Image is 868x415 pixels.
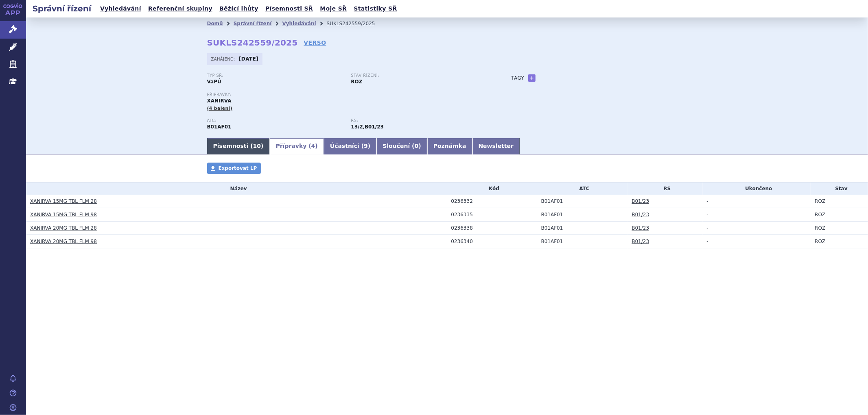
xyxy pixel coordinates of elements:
strong: VaPÚ [207,79,221,85]
div: 0236332 [451,198,537,204]
span: 4 [311,143,315,149]
p: ATC: [207,118,343,123]
h2: Správní řízení [26,3,98,14]
a: Písemnosti SŘ [263,3,315,14]
a: B01/23 [632,198,649,204]
th: Název [26,183,447,195]
strong: [DATE] [239,56,258,62]
td: ROZ [811,195,868,208]
a: Účastníci (9) [324,138,376,154]
a: Přípravky (4) [270,138,324,154]
p: Stav řízení: [351,73,487,78]
a: Poznámka [427,138,472,154]
div: 0236340 [451,239,537,244]
a: B01/23 [632,239,649,244]
span: XANIRVA [207,98,232,104]
span: Zahájeno: [211,56,237,62]
a: Newsletter [472,138,520,154]
strong: SUKLS242559/2025 [207,38,298,48]
th: RS [627,183,702,195]
a: B01/23 [632,225,649,231]
td: ROZ [811,208,868,222]
a: XANIRVA 20MG TBL FLM 98 [30,239,97,244]
span: 0 [415,143,419,149]
a: Moje SŘ [317,3,349,14]
a: Vyhledávání [98,3,144,14]
a: Sloučení (0) [376,138,427,154]
p: Typ SŘ: [207,73,343,78]
td: RIVAROXABAN [537,222,628,235]
a: XANIRVA 15MG TBL FLM 28 [30,198,97,204]
td: RIVAROXABAN [537,235,628,248]
a: Běžící lhůty [217,3,261,14]
p: Přípravky: [207,92,495,97]
a: XANIRVA 20MG TBL FLM 28 [30,225,97,231]
a: VERSO [304,39,326,47]
span: - [707,198,708,204]
td: RIVAROXABAN [537,195,628,208]
span: - [707,212,708,217]
span: Exportovat LP [219,165,257,171]
th: Kód [447,183,537,195]
td: RIVAROXABAN [537,208,628,222]
strong: ROZ [351,79,363,85]
strong: RIVAROXABAN [207,124,232,130]
a: Exportovat LP [207,163,261,174]
strong: gatrany a xabany vyšší síly [365,124,384,130]
th: Stav [811,183,868,195]
th: ATC [537,183,628,195]
a: Písemnosti (10) [207,138,270,154]
td: ROZ [811,222,868,235]
span: - [707,225,708,231]
a: Domů [207,21,223,26]
h3: Tagy [512,73,525,83]
strong: léčiva k terapii nebo k profylaxi tromboembolických onemocnění, přímé inhibitory faktoru Xa a tro... [351,124,363,130]
span: (4 balení) [207,106,233,111]
div: , [351,118,495,130]
li: SUKLS242559/2025 [327,17,386,30]
a: Referenční skupiny [146,3,215,14]
a: Vyhledávání [282,21,316,26]
p: RS: [351,118,487,123]
span: 10 [253,143,261,149]
td: ROZ [811,235,868,248]
a: XANIRVA 15MG TBL FLM 98 [30,212,97,217]
a: Správní řízení [234,21,272,26]
span: - [707,239,708,244]
a: + [528,74,536,82]
div: 0236338 [451,225,537,231]
a: B01/23 [632,212,649,217]
div: 0236335 [451,212,537,217]
a: Statistiky SŘ [351,3,399,14]
span: 9 [364,143,368,149]
th: Ukončeno [703,183,811,195]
